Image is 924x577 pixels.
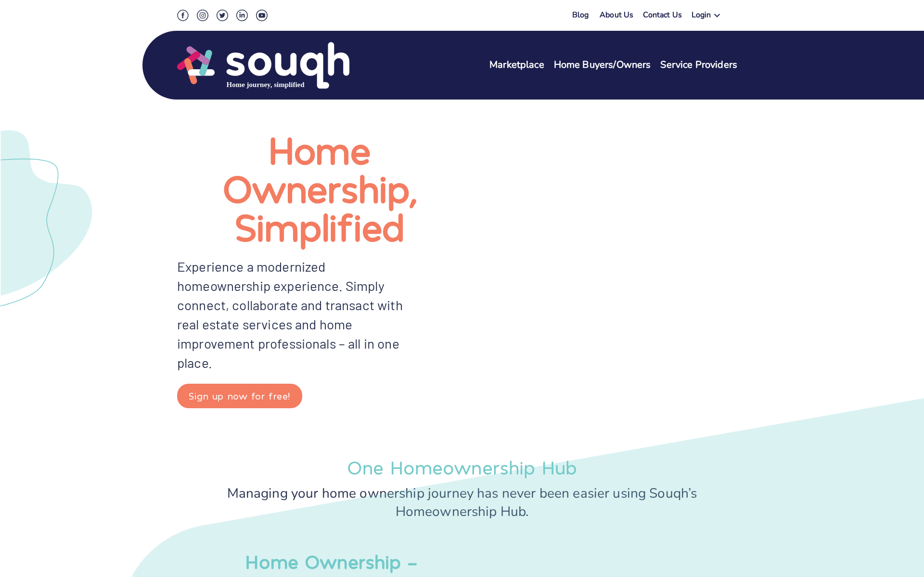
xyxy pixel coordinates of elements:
a: Home Buyers/Owners [554,58,651,72]
button: Sign up now for free! [177,384,302,408]
img: Souqh Logo [177,41,349,90]
img: Twitter Social Icon [217,10,228,21]
div: Experience a modernized homeownership experience. Simply connect, collaborate and transact with r... [177,257,414,372]
img: Instagram Social Icon [197,10,208,21]
a: Contact Us [643,10,682,24]
img: Facebook Social Icon [177,10,189,21]
div: Managing your home ownership journey has never been easier using Souqh’s Homeownership Hub. [177,484,747,521]
iframe: Souqh it up! Make homeownership stress-free! [472,130,737,314]
a: Service Providers [660,58,737,72]
div: Login [692,10,711,24]
a: About Us [600,10,633,24]
div: Sign up now for free! [189,388,291,404]
a: Marketplace [489,58,544,72]
div: One Homeownership Hub [177,455,747,478]
a: Blog [572,10,589,20]
img: LinkedIn Social Icon [236,10,248,21]
img: Youtube Social Icon [256,10,268,21]
h1: Home Ownership, Simplified [177,130,462,245]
